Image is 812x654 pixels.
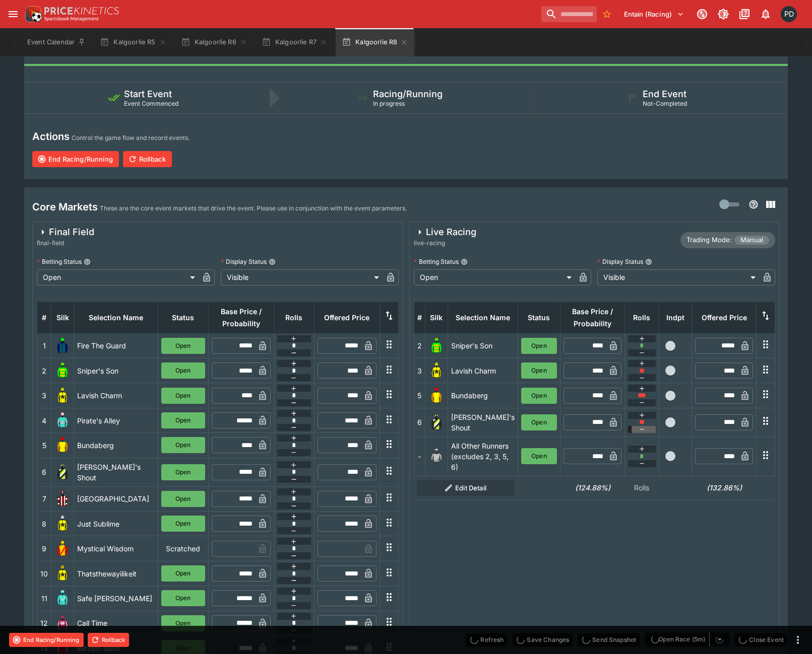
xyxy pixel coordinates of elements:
[414,302,425,333] th: #
[692,302,757,333] th: Offered Price
[74,333,158,358] td: Fire The Guard
[645,258,652,265] button: Display Status
[74,358,158,383] td: Sniper's Son
[597,269,759,285] div: Visible
[625,302,659,333] th: Rolls
[428,388,445,404] img: runner 5
[448,437,518,476] td: All Other Runners (excludes 2, 3, 5, 6)
[461,258,468,265] button: Betting Status
[161,362,205,379] button: Open
[94,28,172,56] button: Kalgoorlie R5
[37,383,51,408] td: 3
[74,302,158,333] th: Selection Name
[32,151,119,167] button: End Racing/Running
[37,269,199,285] div: Open
[37,408,51,432] td: 4
[54,590,71,606] img: runner 11
[54,516,71,532] img: runner 8
[792,634,804,646] button: more
[21,28,92,56] button: Event Calendar
[373,100,405,107] span: In progress
[37,358,51,383] td: 2
[54,491,71,507] img: runner 7
[54,412,71,428] img: runner 4
[54,362,71,379] img: runner 2
[643,100,687,107] span: Not-Completed
[414,333,425,358] td: 2
[37,257,82,266] p: Betting Status
[521,448,557,464] button: Open
[74,408,158,432] td: Pirate's Alley
[161,615,205,631] button: Open
[161,491,205,507] button: Open
[428,414,445,430] img: runner 6
[158,302,208,333] th: Status
[414,358,425,383] td: 3
[414,238,476,248] span: live-racing
[124,100,178,107] span: Event Commenced
[51,302,74,333] th: Silk
[414,269,576,285] div: Open
[714,5,732,23] button: Toggle light/dark mode
[37,586,51,611] td: 11
[161,565,205,582] button: Open
[32,130,70,143] h4: Actions
[74,561,158,586] td: Thatsthewayilikeit
[518,302,560,333] th: Status
[643,88,686,100] h5: End Event
[778,3,800,25] button: Paul Dicioccio
[414,383,425,408] td: 5
[9,633,84,647] button: End Racing/Running
[37,333,51,358] td: 1
[74,512,158,536] td: Just Sublime
[161,338,205,354] button: Open
[628,482,656,493] p: Rolls
[757,5,775,23] button: Notifications
[564,482,622,493] h6: (124.88%)
[74,586,158,611] td: Safe [PERSON_NAME]
[448,302,518,333] th: Selection Name
[161,388,205,404] button: Open
[161,437,205,453] button: Open
[735,5,754,23] button: Documentation
[124,88,172,100] h5: Start Event
[448,358,518,383] td: Lavish Charm
[208,302,274,333] th: Base Price / Probability
[37,611,51,635] td: 12
[599,6,615,22] button: No Bookmarks
[37,536,51,561] td: 9
[74,433,158,458] td: Bundaberg
[659,302,692,333] th: Independent
[448,383,518,408] td: Bundaberg
[72,133,190,143] p: Control the game flow and record events.
[175,28,254,56] button: Kalgoorlie R6
[37,302,51,333] th: #
[644,632,730,646] div: split button
[54,565,71,582] img: runner 10
[274,302,314,333] th: Rolls
[428,362,445,379] img: runner 3
[541,6,597,22] input: search
[32,200,98,213] h4: Core Markets
[734,235,769,245] span: Manual
[37,226,94,238] div: Final Field
[428,338,445,354] img: runner 2
[336,28,414,56] button: Kalgoorlie R8
[44,17,99,21] img: Sportsbook Management
[44,7,119,15] img: PriceKinetics
[269,258,276,265] button: Display Status
[74,536,158,561] td: Mystical Wisdom
[54,338,71,354] img: runner 1
[74,611,158,635] td: Call Time
[414,226,476,238] div: Live Racing
[373,88,443,100] h5: Racing/Running
[54,541,71,557] img: runner 9
[54,388,71,404] img: runner 3
[414,437,425,476] td: -
[54,615,71,631] img: runner 12
[448,408,518,437] td: [PERSON_NAME]'s Shout
[74,383,158,408] td: Lavish Charm
[256,28,334,56] button: Kalgoorlie R7
[521,362,557,379] button: Open
[448,333,518,358] td: Sniper's Son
